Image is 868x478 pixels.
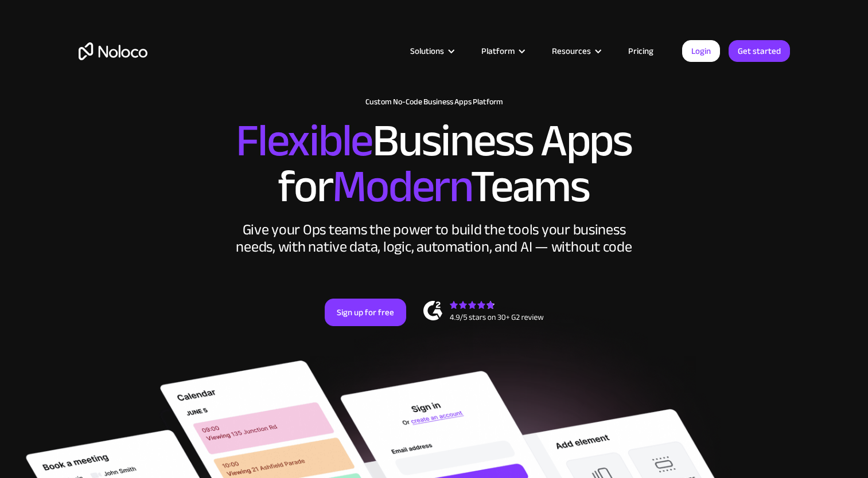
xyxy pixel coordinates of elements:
div: Resources [538,44,614,58]
div: Platform [481,44,515,58]
span: Flexible [236,98,372,183]
a: Login [682,40,720,62]
a: home [79,42,147,60]
div: Give your Ops teams the power to build the tools your business needs, with native data, logic, au... [233,221,635,256]
span: Modern [332,144,470,229]
a: Sign up for free [325,299,406,326]
a: Pricing [614,44,668,58]
h2: Business Apps for Teams [79,118,790,210]
div: Solutions [410,44,444,58]
div: Platform [467,44,538,58]
div: Resources [552,44,591,58]
div: Solutions [396,44,467,58]
a: Get started [729,40,790,62]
